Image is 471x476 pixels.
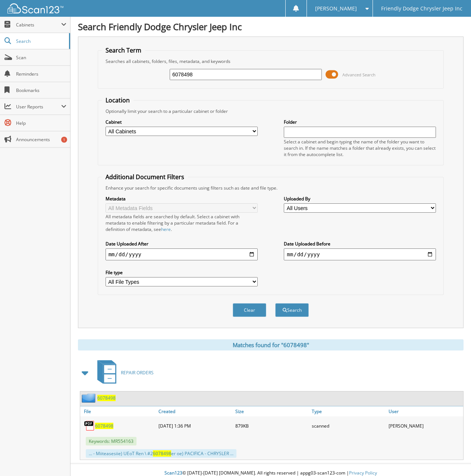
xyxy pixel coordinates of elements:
[310,418,386,433] div: scanned
[284,119,436,125] label: Folder
[381,6,462,11] span: Friendly Dodge Chrysler Jeep Inc
[284,241,436,247] label: Date Uploaded Before
[106,196,258,202] label: Metadata
[164,470,182,476] span: Scan123
[157,418,233,433] div: [DATE] 1:36 PM
[16,38,65,44] span: Search
[16,54,66,61] span: Scan
[86,449,236,458] div: ... - Miiteasesiie) UEoT Ren \ #2 er oe) PACIFICA - CHRYSLER ...
[106,119,258,125] label: Cabinet
[7,3,63,13] img: scan123-logo-white.svg
[106,248,258,260] input: start
[161,226,171,232] a: here
[106,269,258,276] label: File type
[106,241,258,247] label: Date Uploaded After
[78,20,464,33] h1: Search Friendly Dodge Chrysler Jeep Inc
[349,470,377,476] a: Privacy Policy
[153,450,171,457] span: 6078498
[284,139,436,158] div: Select a cabinet and begin typing the name of the folder you want to search in. If the name match...
[102,108,440,114] div: Optionally limit your search to a particular cabinet or folder
[82,393,97,403] img: folder2.png
[284,248,436,260] input: end
[102,185,440,191] div: Enhance your search for specific documents using filters such as date and file type.
[233,303,266,317] button: Clear
[102,58,440,64] div: Searches all cabinets, folders, files, metadata, and keywords
[97,395,116,401] a: 6078498
[93,358,154,387] a: REPAIR ORDERS
[121,369,154,376] span: REPAIR ORDERS
[102,173,188,181] legend: Additional Document Filters
[16,136,66,143] span: Announcements
[61,137,67,143] div: 1
[95,423,113,429] a: 6078498
[387,418,463,433] div: [PERSON_NAME]
[16,104,61,110] span: User Reports
[78,339,464,350] div: Matches found for "6078498"
[16,120,66,126] span: Help
[16,22,61,28] span: Cabinets
[310,406,386,416] a: Type
[16,87,66,93] span: Bookmarks
[284,196,436,202] label: Uploaded By
[275,303,309,317] button: Search
[387,406,463,416] a: User
[157,406,233,416] a: Created
[80,406,157,416] a: File
[16,71,66,77] span: Reminders
[84,420,95,431] img: PDF.png
[106,213,258,232] div: All metadata fields are searched by default. Select a cabinet with metadata to enable filtering b...
[342,72,376,77] span: Advanced Search
[233,418,310,433] div: 879KB
[102,46,145,54] legend: Search Term
[102,96,134,104] legend: Location
[233,406,310,416] a: Size
[315,6,357,11] span: [PERSON_NAME]
[86,437,136,445] span: Keywords: MR554163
